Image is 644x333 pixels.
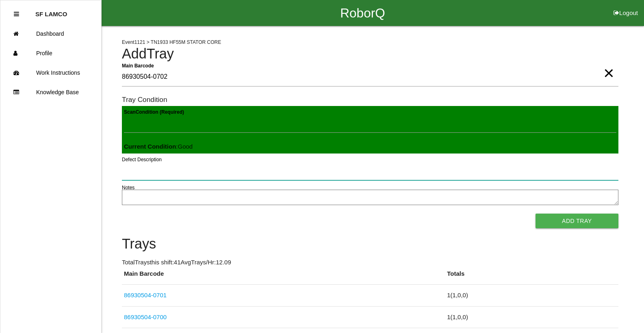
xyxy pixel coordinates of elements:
th: Main Barcode [122,269,445,285]
b: Scan Condition (Required) [124,109,184,115]
a: Work Instructions [0,63,101,82]
a: Profile [0,43,101,63]
td: 1 ( 1 , 0 , 0 ) [445,285,618,307]
h4: Add Tray [122,46,618,62]
h6: Tray Condition [122,96,618,104]
span: Event 1121 > TN1933 HF55M STATOR CORE [122,39,221,45]
label: Defect Description [122,156,162,163]
td: 1 ( 1 , 0 , 0 ) [445,306,618,328]
a: Knowledge Base [0,82,101,102]
p: Total Trays this shift: 41 Avg Trays /Hr: 12.09 [122,258,618,267]
label: Notes [122,184,134,191]
span: : Good [124,143,193,150]
a: Dashboard [0,24,101,43]
button: Add Tray [536,214,618,228]
th: Totals [445,269,618,285]
p: SF LAMCO [35,4,67,17]
h4: Trays [122,236,618,252]
a: 86930504-0700 [124,314,167,320]
b: Current Condition [124,143,176,150]
a: 86930504-0701 [124,292,167,298]
input: Required [122,68,618,86]
span: Clear Input [603,57,614,73]
b: Main Barcode [122,63,154,68]
div: Close [14,4,19,24]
